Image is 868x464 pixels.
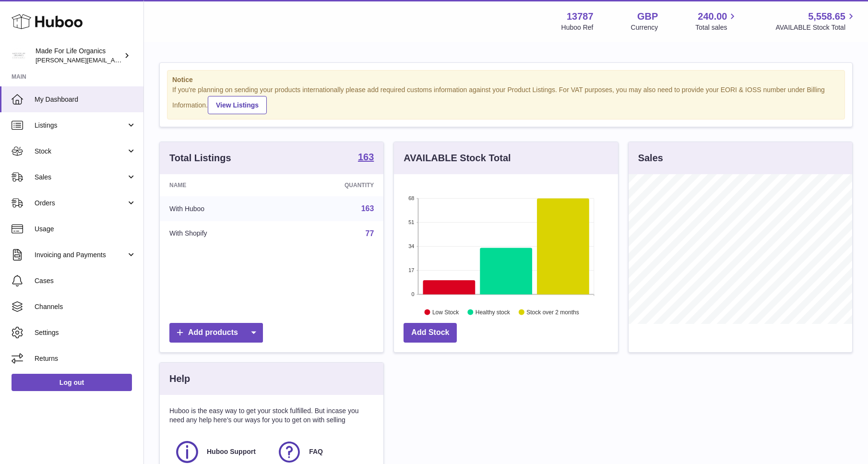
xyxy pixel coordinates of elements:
[775,23,856,32] span: AVAILABLE Stock Total
[561,23,594,32] div: Huboo Ref
[695,23,738,32] span: Total sales
[35,225,136,234] span: Usage
[35,354,136,363] span: Returns
[309,447,323,456] span: FAQ
[280,174,383,196] th: Quantity
[35,276,136,286] span: Cases
[409,243,415,249] text: 34
[208,96,267,114] a: View Listings
[432,309,459,315] text: Low Stock
[409,195,415,201] text: 68
[366,229,374,238] a: 77
[476,309,511,315] text: Healthy stock
[361,204,374,213] a: 163
[527,309,579,315] text: Stock over 2 months
[160,221,280,246] td: With Shopify
[808,10,845,23] span: 5,558.65
[35,328,136,337] span: Settings
[358,152,374,164] a: 163
[172,75,840,84] strong: Notice
[409,219,415,225] text: 51
[695,10,738,32] a: 240.00 Total sales
[35,173,126,182] span: Sales
[638,152,663,165] h3: Sales
[35,302,136,311] span: Channels
[160,174,280,196] th: Name
[169,372,190,385] h3: Help
[169,406,374,425] p: Huboo is the easy way to get your stock fulfilled. But incase you need any help here's our ways f...
[35,250,126,260] span: Invoicing and Payments
[775,10,856,32] a: 5,558.65 AVAILABLE Stock Total
[404,323,457,343] a: Add Stock
[207,447,256,456] span: Huboo Support
[169,323,263,343] a: Add products
[160,196,280,221] td: With Huboo
[698,10,727,23] span: 240.00
[631,23,658,32] div: Currency
[358,152,374,162] strong: 163
[36,56,244,64] span: [PERSON_NAME][EMAIL_ADDRESS][PERSON_NAME][DOMAIN_NAME]
[567,10,594,23] strong: 13787
[35,95,136,104] span: My Dashboard
[172,85,840,114] div: If you're planning on sending your products internationally please add required customs informati...
[637,10,658,23] strong: GBP
[35,147,126,156] span: Stock
[35,199,126,208] span: Orders
[12,48,26,63] img: geoff.winwood@madeforlifeorganics.com
[12,374,132,391] a: Log out
[169,152,231,165] h3: Total Listings
[36,47,122,65] div: Made For Life Organics
[409,267,415,273] text: 17
[412,291,415,297] text: 0
[35,121,126,130] span: Listings
[404,152,511,165] h3: AVAILABLE Stock Total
